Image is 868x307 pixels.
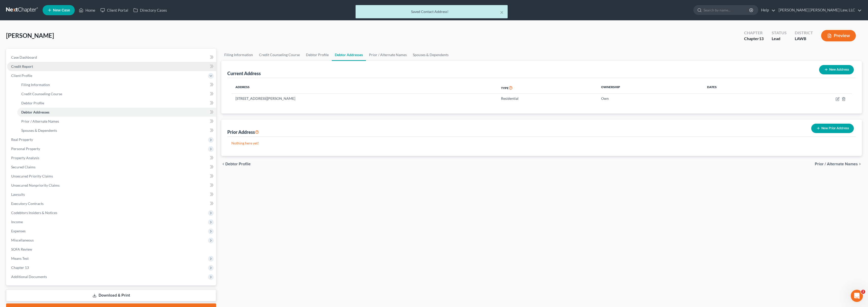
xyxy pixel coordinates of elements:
button: Preview [821,30,856,41]
div: Lead [772,36,787,42]
td: [STREET_ADDRESS][PERSON_NAME] [231,94,497,103]
div: Prior Address [227,129,259,135]
span: Debtor Profile [225,162,251,166]
span: Miscellaneous [11,238,34,242]
span: Client Profile [11,73,32,78]
span: 13 [759,36,764,41]
th: Type [497,82,597,94]
span: Unsecured Nonpriority Claims [11,183,60,187]
a: Filing Information [17,80,216,89]
span: Property Analysis [11,156,39,160]
span: Debtor Addresses [21,110,49,114]
span: Codebtors Insiders & Notices [11,211,57,215]
a: Property Analysis [7,153,216,163]
a: Case Dashboard [7,53,216,62]
span: Credit Counseling Course [21,92,62,96]
a: Debtor Profile [303,49,332,61]
span: Chapter 13 [11,265,29,270]
div: District [795,30,813,36]
button: New Prior Address [811,124,854,133]
a: Debtor Addresses [332,49,366,61]
div: LAWB [795,36,813,42]
span: Prior / Alternate Names [815,162,858,166]
i: chevron_left [221,162,225,166]
td: Own [597,94,703,103]
div: Status [772,30,787,36]
button: chevron_left Debtor Profile [221,162,251,166]
span: Filing Information [21,83,50,87]
p: Nothing here yet! [231,141,852,146]
a: Filing Information [221,49,256,61]
a: Executory Contracts [7,199,216,208]
span: Means Test [11,256,29,261]
a: Unsecured Priority Claims [7,172,216,181]
a: Spouses & Dependents [17,126,216,135]
th: Address [231,82,497,94]
td: Residential [497,94,597,103]
span: Income [11,220,23,224]
span: 2 [861,290,865,294]
a: Debtor Addresses [17,108,216,117]
span: Secured Claims [11,165,35,169]
a: Prior / Alternate Names [17,117,216,126]
div: Saved Contact Address! [360,9,504,14]
span: Debtor Profile [21,101,44,105]
a: Spouses & Dependents [410,49,452,61]
a: SOFA Review [7,245,216,254]
a: Credit Counseling Course [256,49,303,61]
a: Unsecured Nonpriority Claims [7,181,216,190]
span: Credit Report [11,64,33,69]
a: Secured Claims [7,163,216,172]
iframe: Intercom live chat [851,290,863,302]
div: Chapter [744,30,764,36]
th: Ownership [597,82,703,94]
a: Credit Report [7,62,216,71]
span: SOFA Review [11,247,32,251]
a: Debtor Profile [17,99,216,108]
th: Dates [703,82,772,94]
a: Lawsuits [7,190,216,199]
a: Download & Print [6,289,216,301]
span: Case Dashboard [11,55,37,59]
span: Expenses [11,229,26,233]
span: Prior / Alternate Names [21,119,59,123]
div: Current Address [227,70,261,76]
span: Lawsuits [11,192,25,197]
a: Credit Counseling Course [17,89,216,99]
button: Prior / Alternate Names chevron_right [815,162,862,166]
button: × [500,9,504,15]
span: Unsecured Priority Claims [11,174,53,178]
a: Prior / Alternate Names [366,49,410,61]
div: Chapter [744,36,764,42]
span: Real Property [11,137,33,142]
span: Spouses & Dependents [21,128,57,133]
span: Personal Property [11,147,40,151]
span: Executory Contracts [11,201,44,206]
span: [PERSON_NAME] [6,32,54,39]
button: New Address [819,65,854,74]
span: Additional Documents [11,274,47,279]
i: chevron_right [858,162,862,166]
